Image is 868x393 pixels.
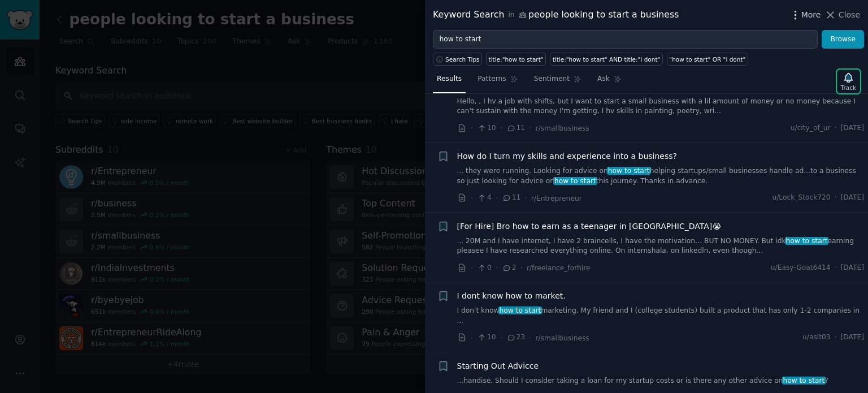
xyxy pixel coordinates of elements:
div: title:"how to start" AND title:"i dont" [553,55,661,63]
input: Try a keyword related to your business [433,30,818,49]
span: 11 [502,193,520,203]
button: Close [824,9,860,21]
span: u/city_of_ur [791,123,831,133]
span: 10 [477,123,496,133]
span: how to start [607,167,650,175]
a: I don't knowhow to startmarketing. My friend and I (college students) built a product that has on... [457,306,865,326]
span: r/smallbusiness [536,124,589,132]
div: "how to start" OR "i dont" [669,55,745,63]
span: · [471,192,473,204]
span: 4 [477,193,491,203]
span: in [508,10,514,20]
a: title:"how to start" AND title:"i dont" [550,53,663,66]
span: Results [437,74,462,84]
span: · [529,122,531,134]
span: how to start [553,177,597,185]
span: Sentiment [534,74,570,84]
span: · [471,122,473,134]
span: · [835,263,837,273]
span: · [471,262,473,274]
span: 0 [477,263,491,273]
a: Starting Out Advicce [457,360,539,372]
div: Keyword Search people looking to start a business [433,8,679,22]
a: Results [433,70,466,93]
span: u/Easy-Goat6414 [771,263,831,273]
a: Patterns [474,70,522,93]
span: 11 [506,123,525,133]
span: More [801,9,821,21]
span: · [835,123,837,133]
a: title:"how to start" [486,53,546,66]
span: how to start [782,377,826,385]
a: ...handise. Should I consider taking a loan for my startup costs or is there any other advice onh... [457,376,865,386]
span: 10 [477,332,496,343]
span: · [471,332,473,344]
a: ... they were running. Looking for advice onhow to starthelping startups/small businesses handle ... [457,166,865,186]
span: · [835,332,837,343]
a: How do I turn my skills and experience into a business? [457,150,677,162]
span: 23 [506,332,525,343]
a: Ask [593,70,626,93]
span: · [524,192,527,204]
span: · [520,262,523,274]
a: "how to start" OR "i dont" [667,53,748,66]
a: [For Hire] Bro how to earn as a teenager in [GEOGRAPHIC_DATA]😭 [457,221,722,232]
a: ... 20M and I have internet, I have 2 braincells, I have the motivation… BUT NO MONEY. But idkhow... [457,236,865,256]
span: u/Lock_Stock720 [772,193,830,203]
button: More [789,9,821,21]
span: [DATE] [841,263,864,273]
span: 2 [502,263,516,273]
span: [DATE] [841,123,864,133]
span: r/smallbusiness [536,334,589,342]
span: u/aslt03 [802,332,831,343]
a: I dont know how to market. [457,290,566,302]
span: r/Entrepreneur [531,195,582,202]
button: Track [837,70,860,93]
a: Hello, , I hv a job with shifts, but I want to start a small business with a lil amount of money ... [457,97,865,116]
span: how to start [785,237,828,245]
div: title:"how to start" [489,55,544,63]
span: · [496,262,498,274]
span: how to start [498,306,542,314]
a: Sentiment [530,70,585,93]
span: [DATE] [841,332,864,343]
span: r/freelance_forhire [527,264,591,272]
span: [DATE] [841,193,864,203]
button: Browse [822,30,864,49]
span: Search Tips [445,55,480,63]
span: · [500,332,502,344]
span: Ask [597,74,610,84]
span: · [496,192,498,204]
span: Close [839,9,860,21]
span: · [835,193,837,203]
span: Patterns [478,74,506,84]
span: · [500,122,502,134]
span: · [529,332,531,344]
button: Search Tips [433,53,482,66]
div: Track [841,84,856,92]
